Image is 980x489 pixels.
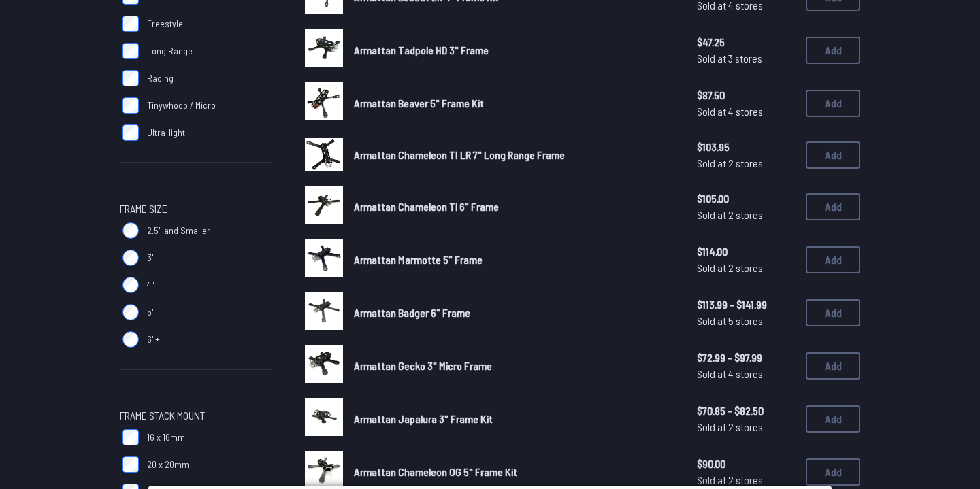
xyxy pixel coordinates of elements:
a: image [305,239,343,281]
img: image [305,451,343,489]
img: image [305,292,343,330]
input: 6"+ [122,331,139,348]
button: Add [806,246,860,273]
span: Armattan Tadpole HD 3" Frame [354,44,489,56]
a: Armattan Chameleon OG 5" Frame Kit [354,464,675,480]
input: 5" [122,304,139,320]
button: Add [806,405,860,433]
button: Add [806,352,860,380]
span: Sold at 2 stores [697,419,795,435]
span: Long Range [147,44,193,58]
button: Add [806,141,860,169]
span: Armattan Marmotte 5" Frame [354,253,483,266]
a: image [305,135,343,175]
span: Sold at 3 stores [697,50,795,67]
span: Sold at 2 stores [697,472,795,488]
span: $47.25 [697,34,795,50]
a: Armattan Tadpole HD 3" Frame [354,42,675,58]
span: $72.99 - $97.99 [697,350,795,366]
a: Armattan Gecko 3" Micro Frame [354,358,675,374]
input: Tinywhoop / Micro [122,97,139,114]
span: Armattan Chameleon Ti 6" Frame [354,200,499,213]
span: Armattan Chameleon OG 5" Frame Kit [354,465,517,478]
span: 3" [147,251,155,265]
input: 2.5" and Smaller [122,222,139,239]
a: Armattan Beaver 5" Frame Kit [354,95,675,112]
span: 16 x 16mm [147,431,185,444]
a: image [305,398,343,440]
input: 4" [122,277,139,293]
span: Armattan Gecko 3" Micro Frame [354,359,492,372]
img: image [305,29,343,67]
button: Add [806,90,860,117]
button: Add [806,458,860,486]
input: Ultra-light [122,124,139,141]
img: image [305,82,343,120]
span: Armattan Beaver 5" Frame Kit [354,97,484,109]
span: Sold at 2 stores [697,155,795,171]
span: 20 x 20mm [147,458,189,471]
span: 4" [147,278,154,292]
span: $114.00 [697,243,795,260]
a: image [305,82,343,124]
a: Armattan Badger 6" Frame [354,305,675,321]
button: Add [806,193,860,220]
span: 5" [147,305,155,319]
a: Armattan Chameleon TI LR 7" Long Range Frame [354,147,675,163]
a: image [305,29,343,71]
input: 16 x 16mm [122,429,139,445]
input: 3" [122,250,139,266]
span: Racing [147,71,174,85]
span: Armattan Japalura 3" Frame Kit [354,412,493,425]
span: Frame Stack Mount [120,407,205,424]
a: Armattan Japalura 3" Frame Kit [354,411,675,427]
span: $87.50 [697,87,795,103]
span: Sold at 4 stores [697,103,795,120]
a: image [305,186,343,228]
span: Sold at 2 stores [697,207,795,223]
span: Ultra-light [147,126,185,139]
span: Armattan Chameleon TI LR 7" Long Range Frame [354,148,565,161]
input: Racing [122,70,139,86]
span: 6"+ [147,333,160,346]
span: Sold at 2 stores [697,260,795,276]
button: Add [806,299,860,326]
a: image [305,345,343,387]
span: Sold at 4 stores [697,366,795,382]
img: image [305,345,343,383]
span: Frame Size [120,201,167,217]
a: Armattan Chameleon Ti 6" Frame [354,199,675,215]
input: Freestyle [122,16,139,32]
a: image [305,292,343,334]
span: 2.5" and Smaller [147,224,210,237]
span: $70.85 - $82.50 [697,403,795,419]
span: $105.00 [697,190,795,207]
span: Freestyle [147,17,183,31]
span: $90.00 [697,456,795,472]
img: image [305,398,343,436]
button: Add [806,37,860,64]
input: Long Range [122,43,139,59]
a: Armattan Marmotte 5" Frame [354,252,675,268]
img: image [305,138,343,171]
span: Sold at 5 stores [697,313,795,329]
span: $103.95 [697,139,795,155]
input: 20 x 20mm [122,456,139,473]
span: Tinywhoop / Micro [147,99,216,112]
img: image [305,239,343,277]
img: image [305,186,343,224]
span: Armattan Badger 6" Frame [354,306,470,319]
span: $113.99 - $141.99 [697,297,795,313]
